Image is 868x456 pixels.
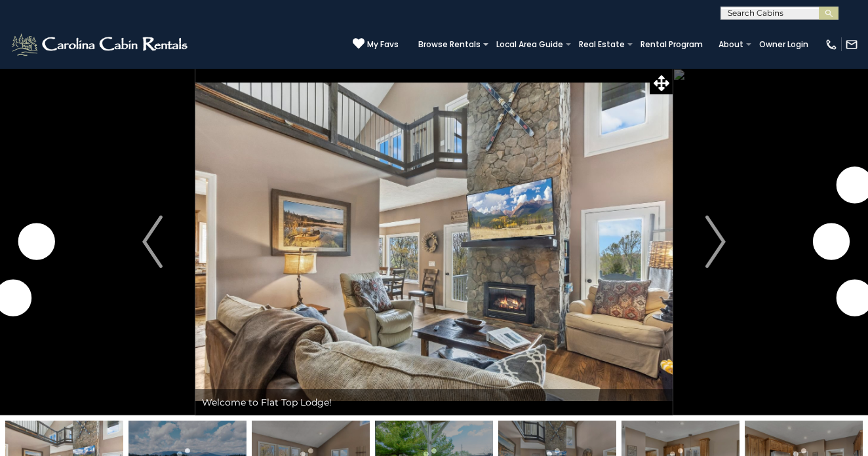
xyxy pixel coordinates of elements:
span: My Favs [367,39,399,50]
a: Owner Login [753,35,815,54]
button: Next [673,68,759,415]
a: Rental Program [634,35,709,54]
a: Real Estate [572,35,631,54]
img: arrow [142,216,162,268]
a: Browse Rentals [412,35,487,54]
img: mail-regular-white.png [845,38,858,51]
div: Welcome to Flat Top Lodge! [195,389,673,415]
a: My Favs [353,37,399,51]
a: About [712,35,750,54]
img: arrow [705,216,725,268]
button: Previous [109,68,195,415]
a: Local Area Guide [490,35,570,54]
img: White-1-2.png [10,31,191,58]
img: phone-regular-white.png [825,38,838,51]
